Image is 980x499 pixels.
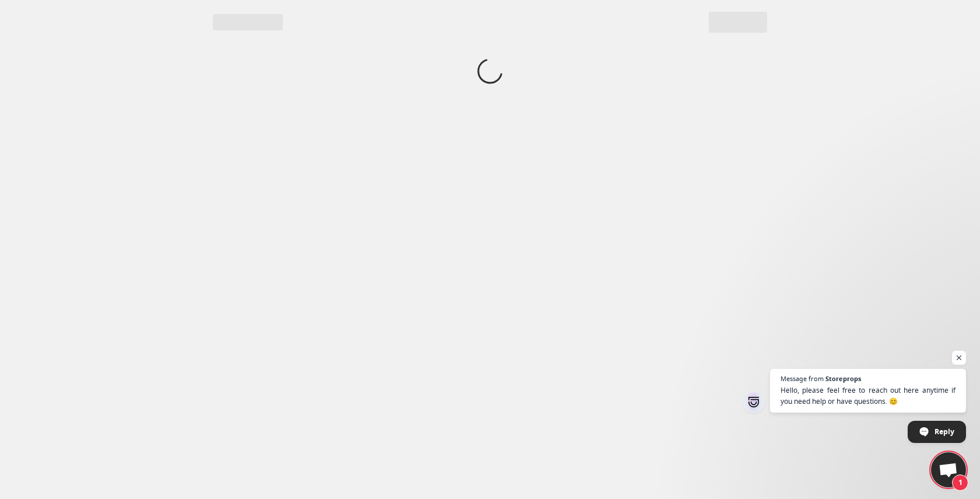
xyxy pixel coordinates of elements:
[931,452,966,487] a: Open chat
[952,474,968,491] span: 1
[825,375,861,382] span: Storeprops
[780,375,824,382] span: Message from
[935,421,954,442] span: Reply
[780,385,956,407] span: Hello, please feel free to reach out here anytime if you need help or have questions. 😊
